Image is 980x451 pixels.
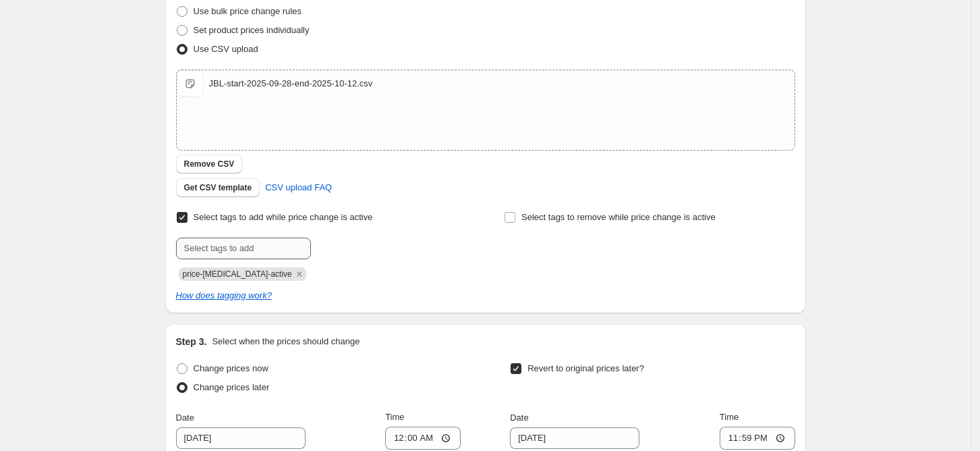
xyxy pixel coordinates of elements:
button: Get CSV template [176,178,260,197]
button: Remove price-change-job-active [293,268,306,280]
span: Use CSV upload [194,44,258,54]
span: Time [720,412,739,422]
span: Time [385,412,404,422]
span: Get CSV template [184,182,252,193]
span: Select tags to add while price change is active [194,212,373,222]
span: Use bulk price change rules [194,6,301,16]
div: JBL-start-2025-09-28-end-2025-10-12.csv [209,77,373,90]
input: 9/27/2025 [176,427,306,449]
span: Change prices now [194,363,268,373]
span: Remove CSV [184,159,235,169]
span: Set product prices individually [194,25,310,35]
button: Remove CSV [176,155,243,174]
span: Select tags to remove while price change is active [521,212,716,222]
h2: Step 3. [176,335,207,348]
span: price-change-job-active [183,269,292,279]
span: Revert to original prices later? [527,363,644,373]
input: 12:00 [385,427,461,450]
span: Change prices later [194,382,270,392]
a: How does tagging work? [176,290,272,300]
a: CSV upload FAQ [257,177,340,198]
span: Date [510,413,528,423]
input: Select tags to add [176,238,311,259]
span: CSV upload FAQ [265,181,332,194]
span: Date [176,413,194,423]
input: 12:00 [720,427,795,450]
p: Select when the prices should change [212,335,359,348]
input: 9/27/2025 [510,427,639,449]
